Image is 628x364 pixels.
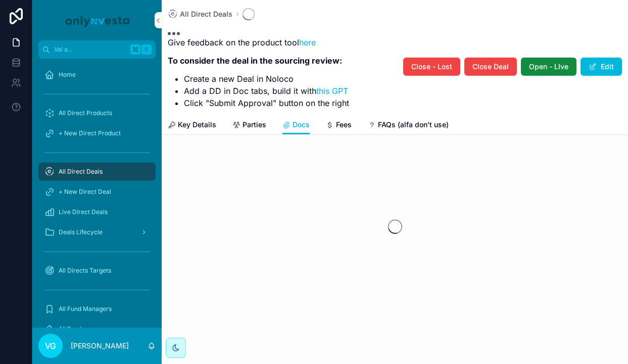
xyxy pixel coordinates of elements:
[59,325,84,333] span: All Funds
[299,37,316,47] a: here
[38,183,156,201] a: + New Direct Deal
[38,320,156,338] a: All Funds
[38,300,156,318] a: All Fund Managers
[64,12,130,28] img: Logo dell'app
[184,85,349,97] li: Add a DD in Doc tabs, build it with
[178,120,216,130] span: Key Details
[59,208,108,216] span: Live Direct Deals
[59,305,112,313] span: All Fund Managers
[168,9,232,19] a: All Direct Deals
[38,104,156,122] a: All Direct Products
[38,124,156,142] a: + New Direct Product
[168,116,216,136] a: Key Details
[38,203,156,221] a: Live Direct Deals
[472,62,509,72] span: Close Deal
[184,73,349,85] li: Create a new Deal in Noloco
[38,262,156,280] a: All Directs Targets
[38,40,156,59] button: Vai a...K
[403,58,460,76] button: Close - Lost
[411,62,452,72] span: Close - Lost
[316,86,348,96] a: this GPT
[521,58,576,76] button: Open - LIve
[168,36,349,48] p: Give feedback on the product tool
[243,120,266,130] span: Parties
[168,56,342,66] strong: To consider the deal in the sourcing review:
[59,129,121,137] span: + New Direct Product
[59,228,103,236] span: Deals Lifecycle
[32,59,162,328] div: contenuto scorrevole
[184,97,349,109] li: Click "Submit Approval" button on the right
[336,120,352,130] span: Fees
[38,223,156,241] a: Deals Lifecycle
[529,62,568,72] span: Open - LIve
[38,66,156,84] a: Home
[54,45,72,53] font: Vai a...
[59,188,111,196] span: + New Direct Deal
[293,120,310,130] span: Docs
[368,116,449,136] a: FAQs (alfa don't use)
[180,9,232,19] span: All Direct Deals
[144,45,149,53] font: K
[232,116,266,136] a: Parties
[326,116,352,136] a: Fees
[581,58,622,76] button: Edit
[464,58,517,76] button: Close Deal
[59,267,111,275] span: All Directs Targets
[282,116,310,135] a: Docs
[59,168,103,176] span: All Direct Deals
[45,340,56,352] span: VG
[378,120,449,130] span: FAQs (alfa don't use)
[59,71,76,79] span: Home
[59,109,112,117] span: All Direct Products
[38,163,156,181] a: All Direct Deals
[71,341,129,351] p: [PERSON_NAME]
